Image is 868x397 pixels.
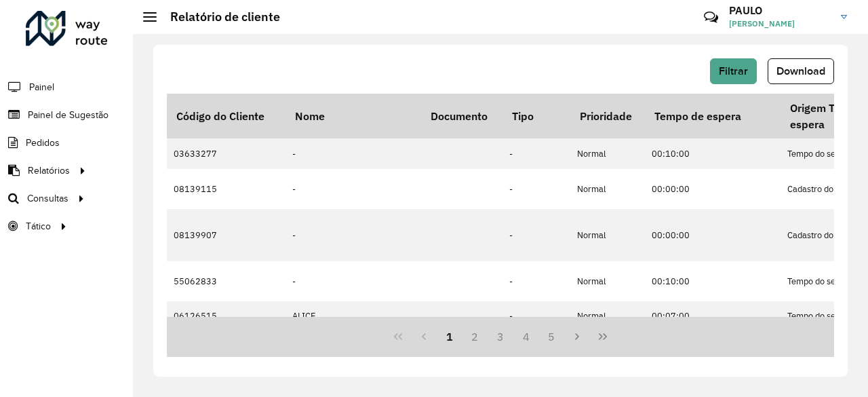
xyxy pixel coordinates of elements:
span: [PERSON_NAME] [729,18,831,30]
td: 00:00:00 [645,169,781,208]
button: Filtrar [710,58,757,84]
td: 08139907 [167,209,285,262]
span: Pedidos [26,136,60,150]
td: ALICE [285,301,421,332]
th: Nome [285,94,421,138]
td: Normal [570,169,645,208]
button: 1 [437,324,462,349]
span: Download [776,65,825,77]
th: Tempo de espera [645,94,781,138]
button: Next Page [564,324,590,349]
span: Tático [26,219,51,233]
td: Normal [570,301,645,332]
td: 00:10:00 [645,261,781,301]
td: 00:07:00 [645,301,781,332]
td: 03633277 [167,138,285,169]
button: Download [768,58,834,84]
td: - [285,138,421,169]
td: - [502,169,570,208]
button: 2 [462,324,488,349]
span: Relatórios [28,164,70,178]
th: Tipo [502,94,570,138]
button: Last Page [590,324,616,349]
td: - [502,138,570,169]
td: 00:10:00 [645,138,781,169]
td: - [502,209,570,262]
td: - [285,261,421,301]
th: Prioridade [570,94,645,138]
td: Normal [570,209,645,262]
span: Painel de Sugestão [28,108,108,122]
a: Contato Rápido [696,3,726,32]
td: 00:00:00 [645,209,781,262]
td: 08139115 [167,169,285,208]
span: Filtrar [719,65,748,77]
span: Consultas [27,191,68,206]
td: Normal [570,261,645,301]
td: 55062833 [167,261,285,301]
span: Painel [29,80,54,94]
td: - [285,169,421,208]
h3: PAULO [729,4,831,17]
td: Normal [570,138,645,169]
h2: Relatório de cliente [157,10,280,24]
td: - [502,261,570,301]
button: 5 [539,324,565,349]
th: Documento [421,94,502,138]
td: - [285,209,421,262]
td: 06126515 [167,301,285,332]
button: 4 [513,324,539,349]
th: Código do Cliente [167,94,285,138]
button: 3 [488,324,513,349]
td: - [502,301,570,332]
